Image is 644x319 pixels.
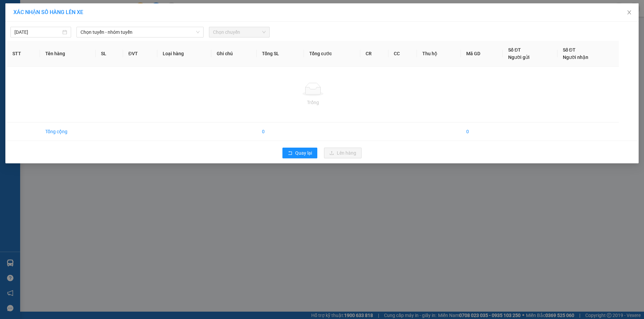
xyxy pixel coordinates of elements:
span: TRẠM XE BUÝT ÔNG BẦU [6,39,58,74]
div: Trống [12,99,613,106]
th: ĐVT [123,41,157,67]
div: 0989707375 [64,29,132,38]
td: Tổng cộng [40,123,96,141]
button: uploadLên hàng [324,148,362,158]
div: 0919837507 [6,30,59,39]
input: 13/09/2025 [14,28,61,36]
button: Close [620,3,639,22]
th: Tên hàng [40,41,96,67]
td: 0 [461,123,503,141]
td: 0 [257,123,304,141]
span: Nhận: [64,6,80,13]
th: CC [388,41,417,67]
span: Người nhận [563,55,588,60]
div: BX [PERSON_NAME] [6,6,59,22]
th: Tổng cước [304,41,360,67]
th: STT [7,41,40,67]
span: XÁC NHẬN SỐ HÀNG LÊN XE [13,9,83,15]
th: SL [96,41,123,67]
th: Ghi chú [211,41,257,67]
th: Loại hàng [157,41,211,67]
div: CÔ THỦY [6,22,59,30]
span: Người gửi [508,55,530,60]
th: Thu hộ [417,41,461,67]
div: [GEOGRAPHIC_DATA] [64,6,132,21]
th: CR [360,41,389,67]
button: rollbackQuay lại [282,148,317,158]
span: Chọn tuyến - nhóm tuyến [80,27,200,37]
span: Gửi: [6,6,16,13]
span: Số ĐT [508,47,521,53]
span: DĐ: [6,43,15,50]
span: Quay lại [295,149,312,157]
span: close [627,10,632,15]
span: Số ĐT [563,47,576,53]
th: Tổng SL [257,41,304,67]
th: Mã GD [461,41,503,67]
div: CHỊ KHOA [64,21,132,29]
span: Chọn chuyến [213,27,266,37]
span: rollback [288,151,292,156]
span: down [196,30,200,34]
